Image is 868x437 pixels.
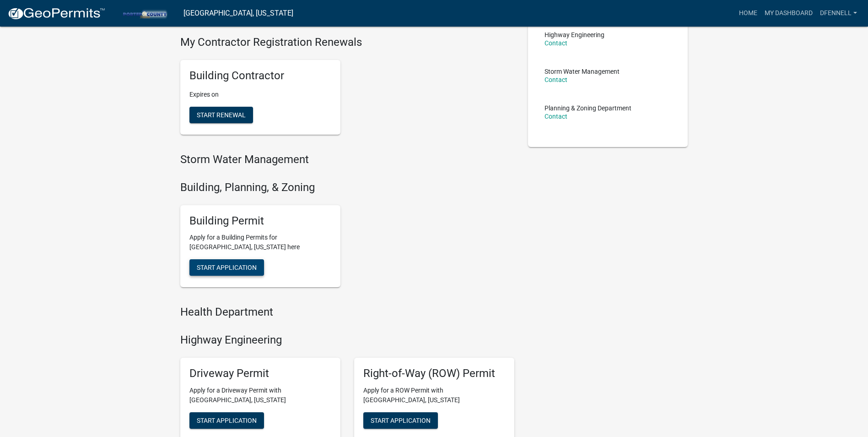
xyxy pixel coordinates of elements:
a: My Dashboard [761,5,816,22]
a: Contact [545,113,567,120]
h4: Building, Planning, & Zoning [180,181,514,194]
a: Contact [545,39,567,47]
span: Start Application [197,264,257,271]
h5: Building Contractor [189,69,331,82]
a: dfennell [816,5,861,22]
h5: Right-of-Way (ROW) Permit [363,367,505,380]
a: [GEOGRAPHIC_DATA], [US_STATE] [183,5,293,21]
h5: Driveway Permit [189,367,331,380]
p: Apply for a Building Permits for [GEOGRAPHIC_DATA], [US_STATE] here [189,233,331,252]
p: Expires on [189,90,331,99]
p: Storm Water Management [545,68,620,75]
span: Start Application [197,416,257,424]
span: Start Renewal [197,111,246,119]
img: Porter County, Indiana [113,7,176,19]
button: Start Application [189,259,264,276]
h4: My Contractor Registration Renewals [180,36,514,49]
p: Highway Engineering [545,32,604,38]
button: Start Application [363,412,438,429]
span: Start Application [371,416,431,424]
h4: Storm Water Management [180,153,514,166]
wm-registration-list-section: My Contractor Registration Renewals [180,36,514,142]
p: Planning & Zoning Department [545,105,631,111]
h4: Health Department [180,306,514,319]
button: Start Renewal [189,107,253,123]
p: Apply for a ROW Permit with [GEOGRAPHIC_DATA], [US_STATE] [363,386,505,405]
a: Contact [545,76,567,83]
a: Home [735,5,761,22]
h4: Highway Engineering [180,333,514,347]
h5: Building Permit [189,214,331,228]
button: Start Application [189,412,264,429]
p: Apply for a Driveway Permit with [GEOGRAPHIC_DATA], [US_STATE] [189,386,331,405]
